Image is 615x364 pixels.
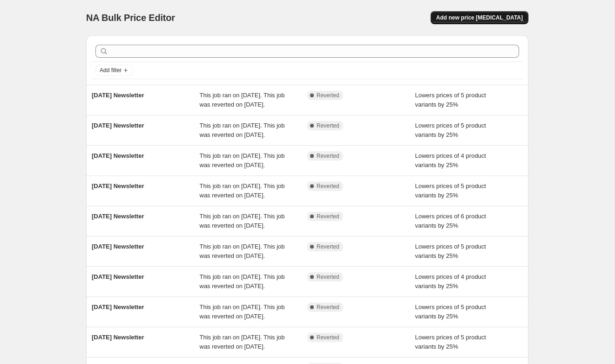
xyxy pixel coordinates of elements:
[200,334,285,350] span: This job ran on [DATE]. This job was reverted on [DATE].
[317,182,339,190] span: Reverted
[92,334,144,341] span: [DATE] Newsletter
[415,213,486,229] span: Lowers prices of 6 product variants by 25%
[92,273,144,280] span: [DATE] Newsletter
[415,122,486,138] span: Lowers prices of 5 product variants by 25%
[92,243,144,250] span: [DATE] Newsletter
[317,152,339,160] span: Reverted
[415,152,486,169] span: Lowers prices of 4 product variants by 25%
[436,14,523,21] span: Add new price [MEDICAL_DATA]
[92,303,144,310] span: [DATE] Newsletter
[317,303,339,311] span: Reverted
[92,92,144,99] span: [DATE] Newsletter
[200,152,285,169] span: This job ran on [DATE]. This job was reverted on [DATE].
[415,92,486,108] span: Lowers prices of 5 product variants by 25%
[200,122,285,138] span: This job ran on [DATE]. This job was reverted on [DATE].
[86,13,175,23] span: NA Bulk Price Editor
[431,11,528,24] button: Add new price [MEDICAL_DATA]
[415,243,486,259] span: Lowers prices of 5 product variants by 25%
[317,92,339,99] span: Reverted
[92,152,144,159] span: [DATE] Newsletter
[200,182,285,199] span: This job ran on [DATE]. This job was reverted on [DATE].
[415,182,486,199] span: Lowers prices of 5 product variants by 25%
[200,273,285,290] span: This job ran on [DATE]. This job was reverted on [DATE].
[317,213,339,220] span: Reverted
[200,243,285,259] span: This job ran on [DATE]. This job was reverted on [DATE].
[415,303,486,320] span: Lowers prices of 5 product variants by 25%
[317,122,339,129] span: Reverted
[95,65,133,76] button: Add filter
[317,334,339,341] span: Reverted
[200,92,285,108] span: This job ran on [DATE]. This job was reverted on [DATE].
[100,67,122,74] span: Add filter
[92,213,144,220] span: [DATE] Newsletter
[200,303,285,320] span: This job ran on [DATE]. This job was reverted on [DATE].
[317,273,339,281] span: Reverted
[92,182,144,189] span: [DATE] Newsletter
[317,243,339,250] span: Reverted
[92,122,144,129] span: [DATE] Newsletter
[415,273,486,290] span: Lowers prices of 4 product variants by 25%
[415,334,486,350] span: Lowers prices of 5 product variants by 25%
[200,213,285,229] span: This job ran on [DATE]. This job was reverted on [DATE].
